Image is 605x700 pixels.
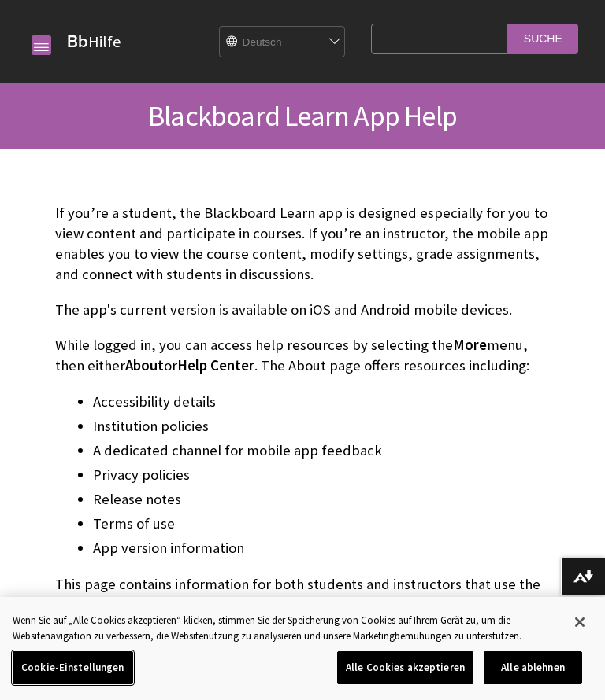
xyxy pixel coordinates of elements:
div: Wenn Sie auf „Alle Cookies akzeptieren“ klicken, stimmen Sie der Speicherung von Cookies auf Ihre... [13,613,562,643]
button: Schließen [562,605,597,639]
li: Terms of use [93,513,550,535]
span: Help Center [177,356,254,374]
li: App version information [93,537,550,559]
span: About [125,356,164,374]
select: Site Language Selector [220,27,330,58]
li: A dedicated channel for mobile app feedback [93,440,550,462]
li: Privacy policies [93,464,550,486]
button: Cookie-Einstellungen [13,651,133,684]
p: If you’re a student, the Blackboard Learn app is designed especially for you to view content and ... [55,203,550,286]
span: More [453,336,487,354]
p: While logged in, you can access help resources by selecting the menu, then either or . The About ... [55,335,550,376]
li: Institution policies [93,415,550,437]
p: This page contains information for both students and instructors that use the Blackboard Learn ap... [55,574,550,615]
button: Alle ablehnen [484,651,582,684]
li: Release notes [93,488,550,510]
strong: Bb [67,31,88,52]
button: Alle Cookies akzeptieren [337,651,473,684]
p: The app's current version is available on iOS and Android mobile devices. [55,300,550,320]
input: Suche [507,24,578,54]
span: Blackboard Learn App Help [148,98,457,134]
li: Accessibility details [93,391,550,413]
a: BbHilfe [67,31,121,51]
